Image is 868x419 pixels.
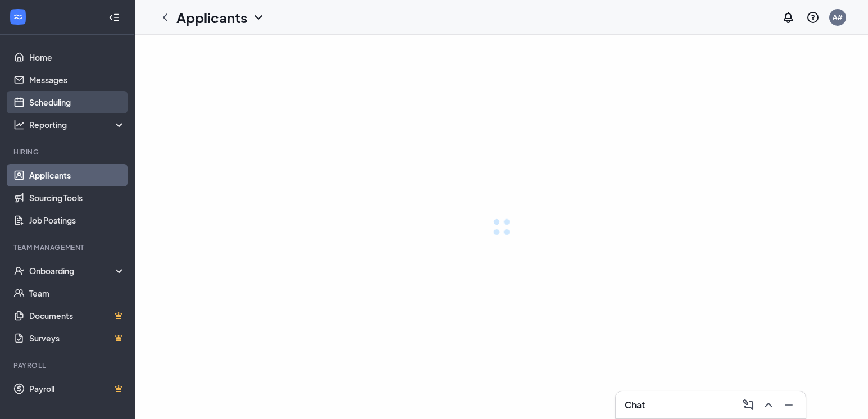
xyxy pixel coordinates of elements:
div: Onboarding [29,265,126,276]
a: Team [29,282,125,304]
a: SurveysCrown [29,327,125,349]
button: ComposeMessage [738,396,756,414]
a: PayrollCrown [29,377,125,400]
svg: Notifications [781,11,795,24]
button: ChevronUp [758,396,776,414]
svg: ChevronLeft [158,11,172,24]
svg: QuestionInfo [806,11,820,24]
svg: Collapse [108,12,120,23]
svg: Analysis [13,119,25,130]
div: A# [833,12,843,22]
a: Messages [29,69,125,91]
div: Payroll [13,361,123,370]
a: DocumentsCrown [29,304,125,327]
div: Hiring [13,147,123,157]
svg: ChevronDown [252,11,265,24]
a: Sourcing Tools [29,186,125,209]
svg: WorkstreamLogo [12,11,24,22]
svg: Minimize [782,398,796,412]
div: Team Management [13,243,123,252]
svg: UserCheck [13,265,25,276]
a: Scheduling [29,91,125,113]
button: Minimize [779,396,797,414]
a: Home [29,46,125,69]
div: Reporting [29,119,126,130]
svg: ChevronUp [762,398,775,412]
h1: Applicants [176,8,247,27]
svg: ComposeMessage [742,398,755,412]
a: Applicants [29,164,125,186]
h3: Chat [625,399,645,411]
a: Job Postings [29,209,125,231]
